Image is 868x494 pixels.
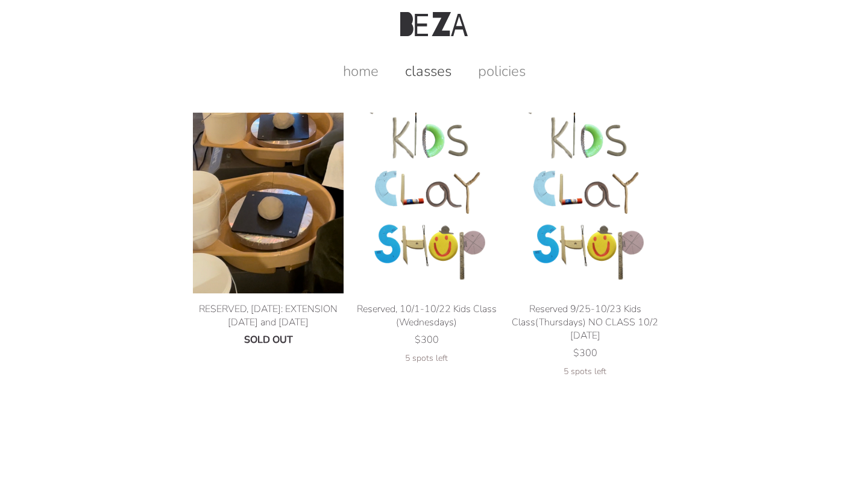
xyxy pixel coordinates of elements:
[193,198,344,346] a: RESERVED, TUESDAY: EXTENSION August 19 and 26 product photo RESERVED, [DATE]: EXTENSION [DATE] an...
[244,333,293,346] span: SOLD OUT
[510,302,661,342] div: Reserved 9/25-10/23 Kids Class(Thursdays) NO CLASS 10/2 [DATE]
[510,113,661,293] img: Reserved 9/25-10/23 Kids Class(Thursdays) NO CLASS 10/2 YOM KIPPUR product photo
[351,333,502,346] div: $300
[351,302,502,329] div: Reserved, 10/1-10/22 Kids Class (Wednesdays)
[351,113,502,293] img: Reserved, 10/1-10/22 Kids Class (Wednesdays) product photo
[510,346,661,360] div: $300
[510,366,661,377] div: 5 spots left
[351,198,502,364] a: Reserved, 10/1-10/22 Kids Class (Wednesdays) product photo Reserved, 10/1-10/22 Kids Class (Wedne...
[193,302,344,329] div: RESERVED, [DATE]: EXTENSION [DATE] and [DATE]
[331,61,391,81] a: home
[400,12,468,36] img: Beza Studio Logo
[393,61,464,81] a: classes
[510,198,661,377] a: Reserved 9/25-10/23 Kids Class(Thursdays) NO CLASS 10/2 YOM KIPPUR product photo Reserved 9/25-10...
[466,61,538,81] a: policies
[193,113,344,293] img: RESERVED, TUESDAY: EXTENSION August 19 and 26 product photo
[351,352,502,364] div: 5 spots left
